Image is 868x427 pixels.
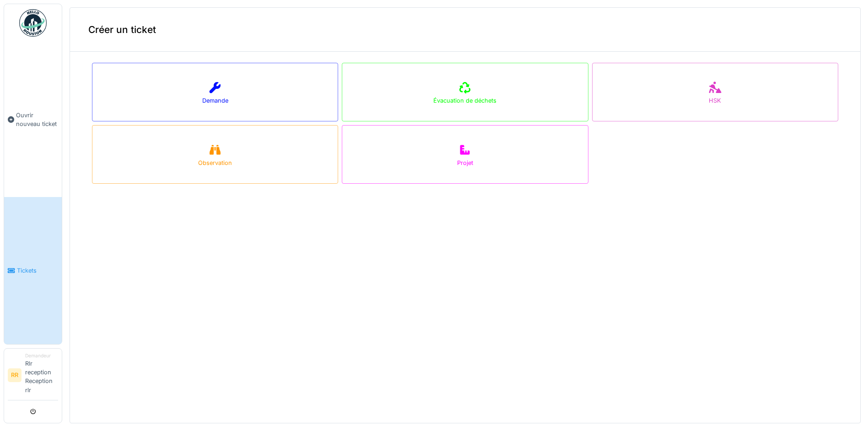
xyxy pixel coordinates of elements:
div: Projet [457,159,473,167]
div: HSK [709,96,721,105]
div: Observation [198,159,232,167]
li: Rlr reception Reception rlr [25,352,58,398]
a: Ouvrir nouveau ticket [4,42,62,197]
img: Badge_color-CXgf-gQk.svg [19,9,47,37]
a: RR DemandeurRlr reception Reception rlr [8,352,58,400]
div: Évacuation de déchets [433,96,496,105]
li: RR [8,368,22,382]
span: Tickets [17,266,58,275]
div: Demande [202,96,228,105]
div: Créer un ticket [70,8,860,52]
a: Tickets [4,197,62,344]
div: Demandeur [25,352,58,359]
span: Ouvrir nouveau ticket [16,111,58,128]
